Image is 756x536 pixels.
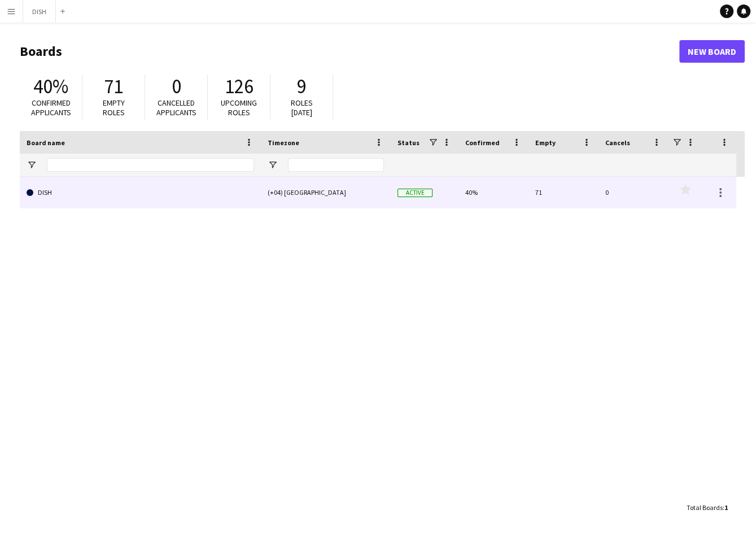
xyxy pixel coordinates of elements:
span: Upcoming roles [221,98,257,117]
span: Confirmed [465,138,500,147]
input: Board name Filter Input [47,158,254,172]
a: DISH [27,177,254,208]
span: Status [397,138,419,147]
div: 71 [528,177,598,208]
span: Timezone [268,138,299,147]
div: 0 [598,177,668,208]
span: Confirmed applicants [31,98,71,117]
span: Active [397,189,432,197]
button: Open Filter Menu [27,160,37,170]
span: 1 [724,503,728,512]
span: Empty roles [103,98,125,117]
span: Cancels [605,138,630,147]
span: Board name [27,138,65,147]
input: Timezone Filter Input [288,158,384,172]
span: 9 [297,74,307,99]
button: DISH [23,1,56,23]
span: 40% [33,74,68,99]
span: Cancelled applicants [156,98,196,117]
span: Total Boards [687,503,723,512]
span: Roles [DATE] [291,98,313,117]
span: 71 [104,74,123,99]
a: New Board [679,40,745,63]
button: Open Filter Menu [268,160,278,170]
div: 40% [458,177,528,208]
div: : [687,496,728,518]
div: (+04) [GEOGRAPHIC_DATA] [261,177,391,208]
h1: Boards [20,43,679,60]
span: 0 [172,74,181,99]
span: 126 [225,74,254,99]
span: Empty [535,138,556,147]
